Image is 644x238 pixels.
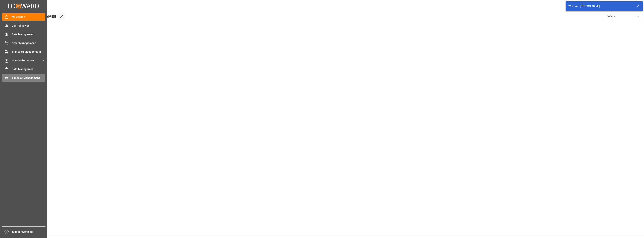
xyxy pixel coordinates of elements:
[12,230,46,234] span: Sidebar Settings
[604,13,641,20] button: open menu
[2,22,45,29] a: Control Tower
[2,66,45,73] a: Data Management
[2,74,45,81] a: Timeslot Management
[12,32,45,36] span: Rate Management
[2,48,45,55] a: Transport Management
[16,13,56,20] span: Hello [PERSON_NAME]!
[12,15,45,19] span: My Cockpit
[568,4,633,8] div: Welcome, [PERSON_NAME]
[12,50,45,54] span: Transport Management
[2,31,45,38] a: Rate Management
[12,67,45,71] span: Data Management
[12,24,45,28] span: Control Tower
[2,13,45,21] a: My Cockpit
[607,15,615,19] span: Default
[12,76,45,80] span: Timeslot Management
[2,39,45,47] a: Order Management
[12,59,41,63] span: Non Conformance
[12,41,45,45] span: Order Management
